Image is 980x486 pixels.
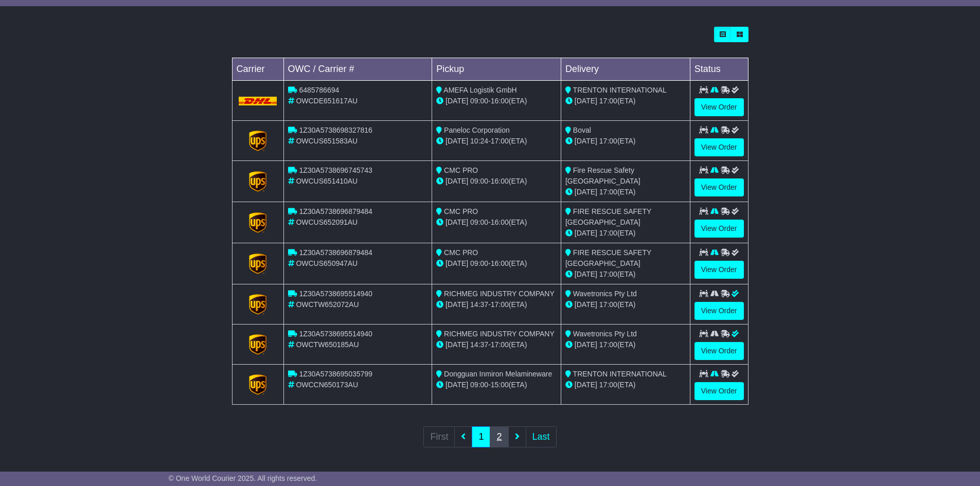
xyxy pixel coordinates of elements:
a: 1 [472,426,490,447]
span: [DATE] [446,97,468,105]
span: Wavetronics Pty Ltd [573,330,637,338]
a: View Order [694,261,744,279]
span: 17:00 [599,137,617,145]
div: - (ETA) [436,136,557,147]
span: RICHMEG INDUSTRY COMPANY [444,290,555,298]
span: 17:00 [491,340,509,349]
span: TRENTON INTERNATIONAL [573,370,667,378]
div: (ETA) [565,299,686,310]
span: 17:00 [491,300,509,309]
td: Status [690,58,748,81]
span: 1Z30A5738695514940 [299,330,372,338]
a: View Order [694,138,744,156]
span: CMC PRO [444,248,478,257]
span: Fire Rescue Safety [GEOGRAPHIC_DATA] [565,166,640,185]
span: 09:00 [470,97,488,105]
span: OWCUS651410AU [296,177,358,185]
span: [DATE] [575,188,597,196]
span: [DATE] [575,300,597,309]
span: TRENTON INTERNATIONAL [573,86,667,94]
span: Paneloc Corporation [444,126,510,134]
a: View Order [694,302,744,320]
div: - (ETA) [436,96,557,106]
span: 16:00 [491,97,509,105]
span: OWCCN650173AU [296,381,358,389]
div: (ETA) [565,136,686,147]
div: - (ETA) [436,380,557,390]
img: GetCarrierServiceLogo [249,254,266,274]
a: View Order [694,342,744,360]
span: CMC PRO [444,207,478,215]
span: 1Z30A5738695035799 [299,370,372,378]
span: CMC PRO [444,166,478,174]
td: OWC / Carrier # [283,58,432,81]
span: 10:24 [470,137,488,145]
a: View Order [694,98,744,116]
div: (ETA) [565,380,686,390]
td: Pickup [432,58,561,81]
span: 09:00 [470,381,488,389]
span: © One World Courier 2025. All rights reserved. [169,474,317,482]
span: 16:00 [491,218,509,226]
div: (ETA) [565,269,686,280]
span: Boval [573,126,591,134]
a: View Order [694,382,744,400]
span: 09:00 [470,259,488,267]
span: [DATE] [446,137,468,145]
span: 6485786694 [299,86,339,94]
div: - (ETA) [436,339,557,350]
a: Last [526,426,557,447]
div: (ETA) [565,339,686,350]
span: 17:00 [599,381,617,389]
span: [DATE] [446,340,468,349]
span: [DATE] [575,229,597,237]
span: [DATE] [575,137,597,145]
span: 17:00 [491,137,509,145]
span: Wavetronics Pty Ltd [573,290,637,298]
span: OWCTW652072AU [296,300,359,309]
span: 16:00 [491,177,509,185]
span: Dongguan Inmiron Melamineware [444,370,552,378]
div: (ETA) [565,228,686,239]
span: FIRE RESCUE SAFETY [GEOGRAPHIC_DATA] [565,207,651,226]
img: GetCarrierServiceLogo [249,374,266,395]
div: - (ETA) [436,217,557,228]
span: 1Z30A5738698327816 [299,126,372,134]
span: 17:00 [599,300,617,309]
span: [DATE] [446,381,468,389]
span: 14:37 [470,340,488,349]
div: - (ETA) [436,258,557,269]
div: - (ETA) [436,299,557,310]
span: OWCDE651617AU [296,97,358,105]
a: View Order [694,178,744,196]
span: 1Z30A5738696879484 [299,207,372,215]
span: OWCTW650185AU [296,340,359,349]
span: 16:00 [491,259,509,267]
div: (ETA) [565,96,686,106]
span: OWCUS651583AU [296,137,358,145]
span: OWCUS650947AU [296,259,358,267]
span: RICHMEG INDUSTRY COMPANY [444,330,555,338]
a: 2 [490,426,508,447]
span: [DATE] [575,340,597,349]
span: [DATE] [575,381,597,389]
span: AMEFA Logistik GmbH [443,86,516,94]
span: 17:00 [599,270,617,278]
img: GetCarrierServiceLogo [249,171,266,192]
span: 09:00 [470,177,488,185]
span: [DATE] [446,259,468,267]
td: Carrier [232,58,283,81]
span: OWCUS652091AU [296,218,358,226]
span: 1Z30A5738696745743 [299,166,372,174]
img: GetCarrierServiceLogo [249,131,266,151]
td: Delivery [561,58,690,81]
img: GetCarrierServiceLogo [249,294,266,315]
div: - (ETA) [436,176,557,187]
span: FIRE RESCUE SAFETY [GEOGRAPHIC_DATA] [565,248,651,267]
span: [DATE] [446,218,468,226]
img: GetCarrierServiceLogo [249,334,266,355]
span: 17:00 [599,340,617,349]
span: 1Z30A5738695514940 [299,290,372,298]
span: [DATE] [575,97,597,105]
span: [DATE] [446,300,468,309]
